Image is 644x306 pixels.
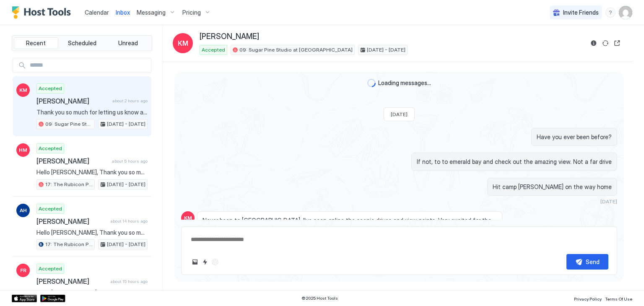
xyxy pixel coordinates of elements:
span: KM [19,86,27,94]
div: loading [367,79,376,87]
span: [PERSON_NAME] [36,157,109,165]
span: Recent [26,39,46,47]
button: Quick reply [200,257,210,267]
span: AH [20,207,27,214]
span: 09: Sugar Pine Studio at [GEOGRAPHIC_DATA] [239,46,353,54]
button: Recent [14,37,58,49]
div: Send [586,257,600,266]
span: [DATE] - [DATE] [107,241,145,248]
button: Upload image [190,257,200,267]
span: KM [178,38,188,48]
span: 09: Sugar Pine Studio at [GEOGRAPHIC_DATA] [45,120,93,128]
span: Never been to [GEOGRAPHIC_DATA]. I've seen online the scenic drives and view points. Very excited... [203,217,497,231]
span: about 14 hours ago [110,218,148,224]
a: App Store [12,295,37,302]
span: Accepted [39,205,62,213]
span: Messaging [137,9,166,16]
span: Have you ever been before? [537,133,612,141]
input: Input Field [26,58,151,73]
span: [PERSON_NAME] [36,277,107,285]
button: Sync reservation [600,38,610,48]
span: [DATE] - [DATE] [367,46,405,54]
span: Calendar [85,9,109,16]
span: Unread [118,39,138,47]
button: Reservation information [589,38,599,48]
span: [DATE] [600,198,617,205]
span: Terms Of Use [605,296,632,301]
span: Thank you so much for letting us know and for taking such good care of everything! We really appr... [36,109,148,116]
span: Accepted [39,85,62,92]
div: menu [605,8,615,18]
span: Hit camp [PERSON_NAME] on the way home [493,183,612,191]
a: Calendar [85,8,109,17]
button: Open reservation [612,38,622,48]
a: Terms Of Use [605,294,632,303]
a: Host Tools Logo [12,6,75,19]
span: [PERSON_NAME] [36,217,107,226]
a: Inbox [116,8,130,17]
span: FR [20,267,26,274]
a: Google Play Store [40,295,65,302]
span: Loading messages... [378,79,431,87]
span: Hello [PERSON_NAME], Thank you so much for your booking! We'll send the check-in instructions on ... [36,289,148,296]
span: 17: The Rubicon Pet Friendly Studio [45,181,93,188]
div: tab-group [12,35,152,51]
span: Hello [PERSON_NAME], Thank you so much for your booking! We'll send the check-in instructions [DA... [36,169,148,176]
span: Accepted [39,145,62,152]
div: User profile [619,6,632,19]
button: Unread [106,37,150,49]
span: [DATE] [391,111,408,117]
span: 17: The Rubicon Pet Friendly Studio [45,241,93,248]
span: If not, to to emerald bay and check out the amazing view. Not a far drive [417,158,612,166]
span: Privacy Policy [574,296,602,301]
button: Send [566,254,608,270]
span: KM [184,214,192,222]
span: [DATE] - [DATE] [107,181,145,188]
span: Accepted [202,46,225,54]
button: Scheduled [60,37,104,49]
span: [PERSON_NAME] [200,32,259,41]
span: Hello [PERSON_NAME], Thank you so much for your booking! We'll send the check-in instructions [DA... [36,229,148,236]
span: HM [19,146,27,154]
span: Inbox [116,9,130,16]
span: Accepted [39,265,62,272]
span: [PERSON_NAME] [36,97,109,105]
span: Invite Friends [563,9,599,16]
span: © 2025 Host Tools [301,296,338,301]
span: Scheduled [68,39,96,47]
span: [DATE] - [DATE] [107,120,145,128]
span: about 15 hours ago [110,279,148,284]
span: Pricing [182,9,201,16]
a: Privacy Policy [574,294,602,303]
span: about 5 hours ago [112,158,148,164]
span: about 2 hours ago [112,98,148,104]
